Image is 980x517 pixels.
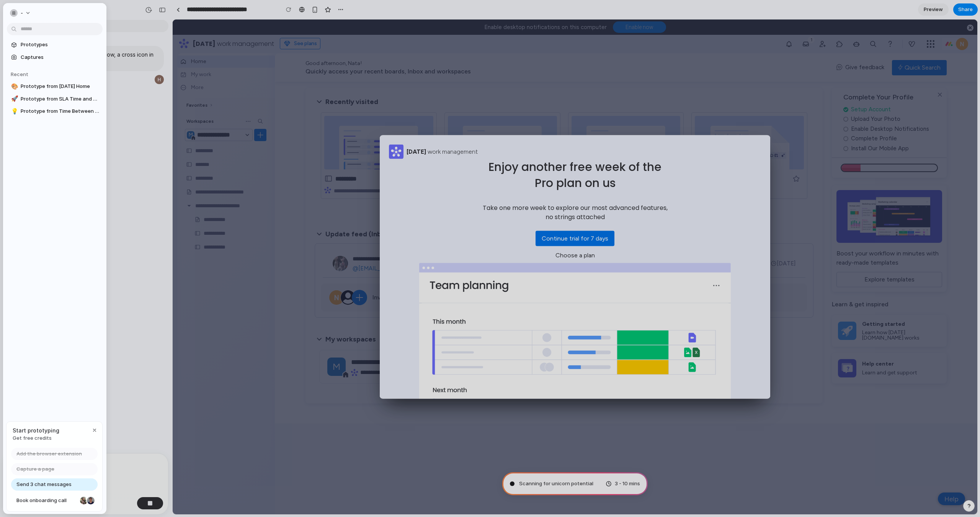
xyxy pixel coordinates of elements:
span: Capture a page [16,465,54,473]
span: Start prototyping [13,426,59,434]
span: Book onboarding call [16,497,77,504]
a: Book onboarding call [11,494,98,507]
button: 💡 [10,107,18,115]
div: 🚀 [11,94,16,103]
span: Captures [21,54,100,61]
a: Captures [7,52,103,63]
span: Prototype from Time Between Statuses Tracker [21,107,100,115]
div: 💡 [11,107,16,116]
button: Continue trial for 7 days [363,211,442,227]
div: 🎨 [11,82,16,91]
div: Nicole Kubica [79,496,88,505]
div: Enjoy another free week of the Pro plan on us [316,140,489,172]
a: 🎨Prototype from [DATE] Home [7,81,103,92]
span: Recent [11,71,28,77]
span: Prototype from SLA Time and Report [21,95,100,103]
img: work management [216,125,231,140]
div: Take one more week to explore our most advanced features, no strings attached [310,184,495,202]
span: - [21,9,23,17]
button: Choose a plan [377,228,428,244]
a: Prototypes [7,39,103,50]
a: 🚀Prototype from SLA Time and Report [7,93,103,105]
a: 💡Prototype from Time Between Statuses Tracker [7,106,103,117]
div: Christian Iacullo [86,496,95,505]
button: 🚀 [10,95,18,103]
span: Add the browser extension [16,450,82,458]
button: - [7,7,35,19]
span: Get free credits [13,434,59,442]
span: Prototype from [DATE] Home [21,83,100,90]
span: Send 3 chat messages [16,481,72,488]
div: work management [255,128,305,137]
button: 🎨 [10,83,18,90]
span: Prototypes [21,41,100,49]
div: [DATE] [234,128,253,137]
